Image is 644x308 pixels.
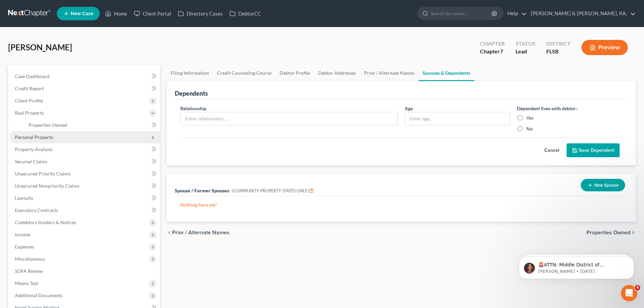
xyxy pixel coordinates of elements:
a: Executory Contracts [9,204,160,216]
span: Expenses [15,244,34,250]
div: Chapter [480,40,505,48]
div: Dependents [175,89,208,97]
p: Nothing here yet! [180,202,622,208]
span: Income [15,232,30,237]
span: Executory Contracts [15,207,58,213]
a: Secured Claims [9,156,160,168]
a: Lawsuits [9,192,160,204]
span: Credit Report [15,86,44,91]
button: Preview [581,40,628,55]
a: Prior / Alternate Names [360,65,419,81]
span: Spouse / Former Spouses [175,188,229,193]
a: Debtor Profile [276,65,314,81]
a: [PERSON_NAME] & [PERSON_NAME], P.A. [527,7,636,20]
span: Lawsuits [15,195,33,201]
a: Debtor Addresses [314,65,360,81]
a: SOFA Review [9,265,160,277]
span: Case Dashboard [15,73,49,79]
a: Unsecured Nonpriority Claims [9,180,160,192]
div: FLSB [546,48,571,55]
i: chevron_left [167,230,172,235]
div: Status [516,40,535,48]
a: Filing Information [167,65,213,81]
a: Case Dashboard [9,70,160,82]
label: Dependent lives with debtor: [517,105,577,112]
span: Personal Property [15,134,53,140]
span: Properties Owned [28,122,67,128]
span: Client Profile [15,98,43,103]
span: Additional Documents [15,292,63,298]
button: Cancel [537,144,567,157]
span: Codebtors Insiders & Notices [15,219,76,225]
span: Prior / Alternate Names [172,230,230,235]
a: Credit Report [9,82,160,95]
a: DebtorCC [226,7,264,20]
span: 7 [500,48,503,54]
a: Property Analysis [9,143,160,156]
input: Search by name... [431,7,493,20]
span: Miscellaneous [15,256,45,262]
span: Unsecured Nonpriority Claims [15,183,79,189]
a: Home [102,7,130,20]
span: SOFA Review [15,268,43,274]
span: Unsecured Priority Claims [15,171,71,176]
a: Credit Counseling Course [213,65,276,81]
a: Help [504,7,527,20]
span: Secured Claims [15,159,47,164]
input: Enter relationship... [181,112,398,125]
iframe: Intercom notifications message [509,242,644,290]
span: Properties Owned [587,230,630,235]
span: (COMMUNITY PROPERTY STATES ONLY) [232,188,314,193]
div: District [546,40,571,48]
span: [PERSON_NAME] [8,42,72,52]
button: New Spouse [581,179,625,191]
a: Unsecured Priority Claims [9,168,160,180]
span: 4 [635,285,640,290]
span: Real Property [15,110,44,116]
iframe: Intercom live chat [621,285,637,301]
span: Property Analysis [15,146,52,152]
label: Age [405,105,413,112]
input: Enter age... [405,112,510,125]
span: Relationship [180,105,207,111]
i: chevron_right [630,230,636,235]
a: Directory Cases [174,7,226,20]
button: chevron_left Prior / Alternate Names [167,230,230,235]
span: New Case [71,11,93,16]
button: Properties Owned chevron_right [587,230,636,235]
label: Yes [526,115,533,121]
span: Means Test [15,280,38,286]
a: Spouses & Dependents [419,65,474,81]
label: No [526,125,533,132]
div: Chapter [480,48,505,55]
a: Client Portal [130,7,174,20]
div: Lead [516,48,535,55]
button: Save Dependent [567,143,620,158]
a: Properties Owned [23,119,160,131]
